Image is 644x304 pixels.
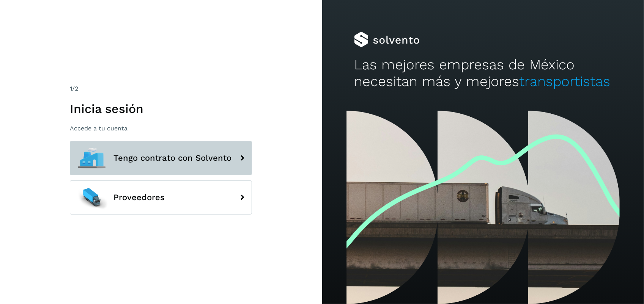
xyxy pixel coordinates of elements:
[70,180,252,215] button: Proveedores
[70,84,252,93] div: /2
[113,193,165,202] span: Proveedores
[519,73,610,89] span: transportistas
[113,154,231,163] span: Tengo contrato con Solvento
[354,56,612,90] h2: Las mejores empresas de México necesitan más y mejores
[70,102,252,116] h1: Inicia sesión
[70,125,252,132] p: Accede a tu cuenta
[70,141,252,175] button: Tengo contrato con Solvento
[70,85,72,92] span: 1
